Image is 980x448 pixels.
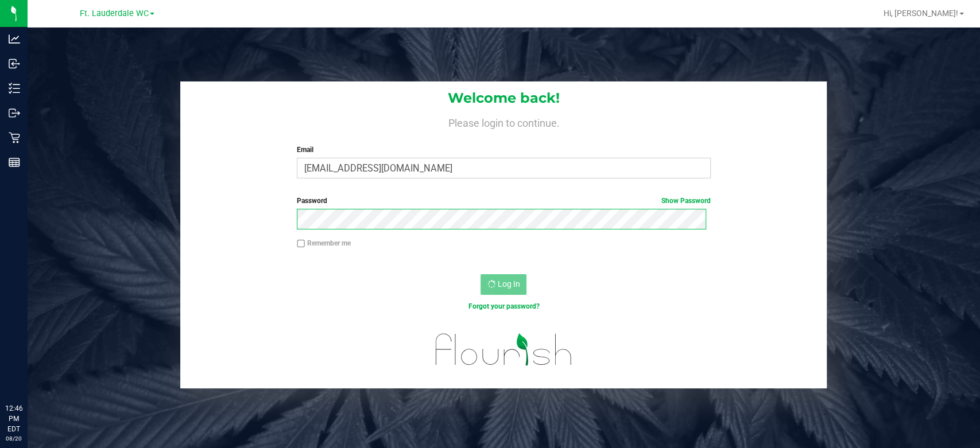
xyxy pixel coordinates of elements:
a: Show Password [661,197,711,205]
label: Remember me [297,238,351,248]
inline-svg: Inventory [9,83,20,94]
h1: Welcome back! [180,91,827,106]
inline-svg: Retail [9,132,20,143]
inline-svg: Outbound [9,107,20,119]
inline-svg: Inbound [9,58,20,69]
span: Log In [497,279,520,289]
span: Ft. Lauderdale WC [80,9,149,18]
input: Remember me [297,240,305,248]
inline-svg: Reports [9,157,20,168]
p: 12:46 PM EDT [5,403,22,434]
label: Email [297,145,711,155]
a: Forgot your password? [468,302,539,310]
inline-svg: Analytics [9,33,20,45]
span: Hi, [PERSON_NAME]! [884,9,958,18]
h4: Please login to continue. [180,115,827,128]
img: flourish_logo.svg [423,324,584,376]
p: 08/20 [5,434,22,443]
button: Log In [481,274,526,295]
span: Password [297,197,327,205]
